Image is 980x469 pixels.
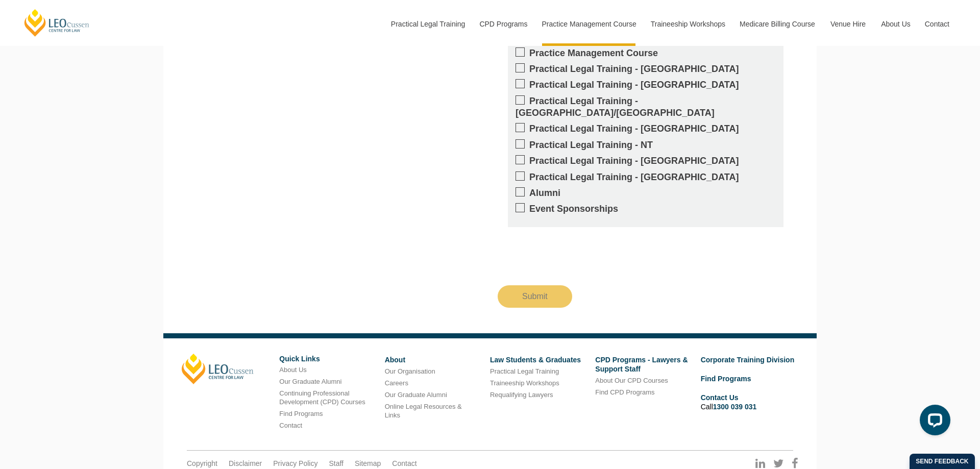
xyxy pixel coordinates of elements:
label: Practical Legal Training - NT [516,139,776,151]
a: CPD Programs - Lawyers & Support Staff [595,356,688,373]
a: Practical Legal Training [490,367,559,375]
a: Requalifying Lawyers [490,391,553,399]
li: Call [701,391,798,413]
a: Careers [385,379,408,387]
a: About [385,356,405,364]
a: Practice Management Course [534,2,643,46]
a: Find Programs [279,410,323,417]
label: Practical Legal Training - [GEOGRAPHIC_DATA] [516,171,776,183]
label: Event Sponsorships [516,203,776,215]
a: 1300 039 031 [713,403,757,411]
iframe: LiveChat chat widget [912,401,954,443]
iframe: reCAPTCHA [498,235,653,275]
h6: Quick Links [279,355,377,363]
a: Venue Hire [823,2,873,46]
a: About Us [873,2,917,46]
a: About Us [279,366,306,374]
label: Practical Legal Training - [GEOGRAPHIC_DATA] [516,63,776,75]
a: Contact [917,2,957,46]
a: Law Students & Graduates [490,356,581,364]
a: Disclaimer [229,459,262,468]
label: Practical Legal Training - [GEOGRAPHIC_DATA] [516,123,776,135]
label: Practical Legal Training - [GEOGRAPHIC_DATA] [516,155,776,167]
a: [PERSON_NAME] Centre for Law [23,8,91,37]
a: Our Graduate Alumni [279,378,341,385]
a: Medicare Billing Course [732,2,823,46]
a: Traineeship Workshops [490,379,559,387]
a: Online Legal Resources & Links [385,403,462,419]
label: Practical Legal Training - [GEOGRAPHIC_DATA] [516,79,776,91]
a: Contact [279,422,302,429]
a: About Our CPD Courses [595,377,668,384]
a: Copyright [187,459,217,468]
a: Find Programs [701,375,751,383]
a: Staff [329,459,344,468]
a: Continuing Professional Development (CPD) Courses [279,389,365,406]
a: Sitemap [355,459,381,468]
label: Practice Management Course [516,47,776,59]
a: Find CPD Programs [595,388,654,396]
a: Our Graduate Alumni [385,391,447,399]
label: Practical Legal Training - [GEOGRAPHIC_DATA]/[GEOGRAPHIC_DATA] [516,95,776,119]
a: Practical Legal Training [383,2,472,46]
a: Privacy Policy [273,459,317,468]
a: CPD Programs [472,2,534,46]
input: Submit [498,285,572,308]
a: Contact Us [701,393,739,402]
a: Our Organisation [385,367,435,375]
a: Corporate Training Division [701,356,795,364]
label: Alumni [516,187,776,199]
a: [PERSON_NAME] [182,354,254,384]
a: Traineeship Workshops [643,2,732,46]
a: Contact [392,459,416,468]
